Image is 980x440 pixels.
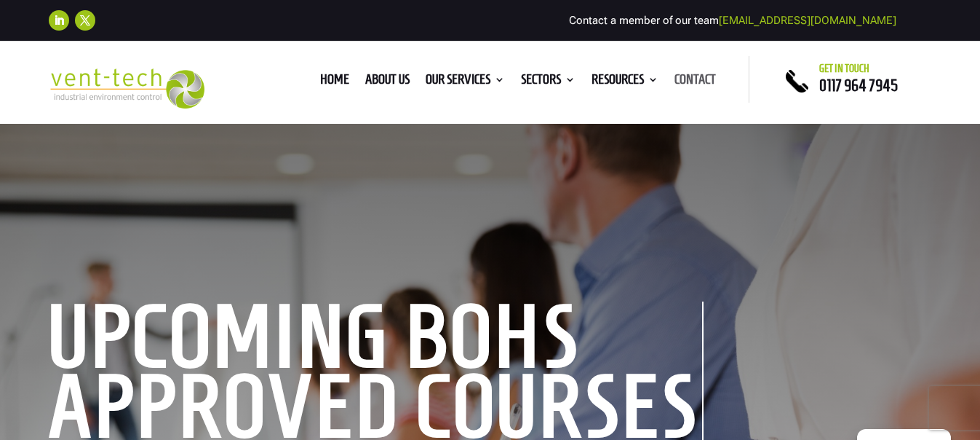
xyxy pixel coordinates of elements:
img: 2023-09-27T08_35_16.549ZVENT-TECH---Clear-background [49,68,204,109]
a: Resources [591,74,658,90]
a: About us [365,74,410,90]
a: Sectors [521,74,575,90]
span: Get in touch [819,63,869,74]
span: Contact a member of our team [569,14,896,27]
a: [EMAIL_ADDRESS][DOMAIN_NAME] [719,14,896,27]
a: Contact [674,74,716,90]
a: Follow on LinkedIn [49,10,69,31]
a: 0117 964 7945 [819,76,898,94]
a: Home [320,74,349,90]
a: Our Services [426,74,505,90]
a: Follow on X [75,10,95,31]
